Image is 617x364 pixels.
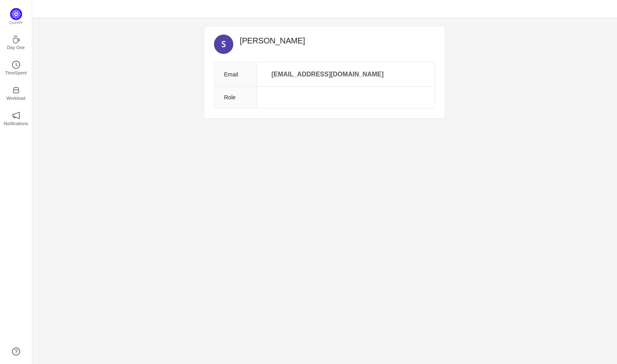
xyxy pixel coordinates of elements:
p: [EMAIL_ADDRESS][DOMAIN_NAME] [267,69,389,80]
a: icon: clock-circleTimeSpent [12,63,20,71]
th: Email [214,62,257,87]
h2: [PERSON_NAME] [240,35,435,47]
i: icon: notification [12,111,20,119]
p: TimeSpent [5,69,27,76]
p: Quantify [9,20,23,26]
i: icon: inbox [12,86,20,94]
img: S [214,35,233,54]
th: Role [214,87,257,109]
p: Notifications [4,120,28,127]
i: icon: coffee [12,35,20,43]
a: icon: coffeeDay One [12,38,20,46]
i: icon: clock-circle [12,61,20,69]
a: icon: question-circle [12,348,20,356]
a: icon: notificationNotifications [12,114,20,122]
a: icon: inboxWorkload [12,88,20,97]
img: Quantify [10,8,22,20]
p: Workload [6,95,25,102]
p: Day One [7,44,25,51]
